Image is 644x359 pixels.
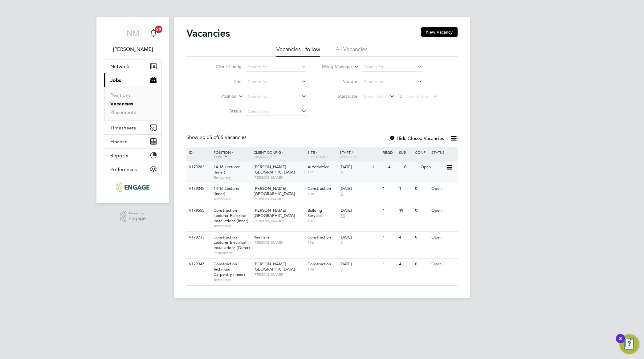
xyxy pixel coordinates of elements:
[414,183,430,194] div: 0
[254,154,272,159] span: Manager
[252,147,306,162] div: Client Config /
[306,147,338,162] div: Site /
[104,135,161,148] button: Finance
[336,46,368,57] li: All Vacancies
[340,186,380,191] div: [DATE]
[421,27,458,37] button: New Vacancy
[209,147,252,162] div: Position /
[246,78,307,86] input: Search for...
[340,208,380,213] div: [DATE]
[254,240,304,245] span: [PERSON_NAME]
[214,154,222,159] span: Type
[317,64,352,70] label: Hiring Manager
[619,334,639,354] button: Open Resource Center, 8 new notifications
[186,134,248,141] div: Showing
[214,208,248,223] span: Construction Lecturer Electrical Installations (Inner)
[214,277,251,282] span: Temporary
[110,92,131,98] a: Positions
[110,101,133,107] a: Vacancies
[120,211,146,222] a: Powered byEngage
[403,161,419,173] div: 0
[414,205,430,216] div: 0
[254,272,304,277] span: [PERSON_NAME]
[619,339,622,347] div: 8
[254,186,295,196] span: [PERSON_NAME][GEOGRAPHIC_DATA]
[214,235,250,250] span: Construction Lecturer Electrical Installations (Outer)
[414,259,430,270] div: 0
[322,93,357,99] label: Start Date
[116,182,149,192] img: ncclondon-logo-retina.png
[308,235,331,240] span: Construction
[370,161,386,173] div: 1
[187,183,209,194] div: V179345
[246,107,307,116] input: Select one
[214,251,251,255] span: Permanent
[381,232,397,243] div: 1
[254,197,304,202] span: [PERSON_NAME]
[381,147,397,157] div: Reqd
[407,94,430,99] span: Select date
[206,108,242,114] label: Status
[362,78,422,86] input: Search for...
[340,262,380,267] div: [DATE]
[340,165,369,170] div: [DATE]
[110,166,137,172] span: Preferences
[308,191,337,196] span: 106
[104,162,161,176] button: Preferences
[187,205,209,216] div: V178555
[187,161,209,173] div: V179263
[187,232,209,243] div: V178733
[110,139,128,145] span: Finance
[254,208,295,218] span: [PERSON_NAME][GEOGRAPHIC_DATA]
[110,109,136,115] a: Placements
[419,161,446,173] div: Open
[201,93,236,100] label: Position
[322,79,357,84] label: Vendor
[104,23,162,53] a: NM[PERSON_NAME]
[397,147,414,157] div: Sub
[308,186,331,191] span: Construction
[128,211,146,216] span: Powered by
[110,125,136,131] span: Timesheets
[414,147,430,157] div: Conf
[155,26,162,33] span: 20
[308,170,337,175] span: 141
[430,183,457,194] div: Open
[396,92,404,100] span: To
[308,240,337,245] span: 106
[381,205,397,216] div: 1
[96,17,169,203] nav: Main navigation
[340,170,344,175] span: 6
[308,261,331,267] span: Construction
[387,161,403,173] div: 4
[338,147,381,162] div: Start /
[186,27,230,39] h2: Vacancies
[397,232,414,243] div: 4
[308,164,329,169] span: Automotive
[362,63,422,71] input: Search for...
[364,94,386,99] span: Select date
[104,87,161,120] div: Jobs
[389,135,444,141] label: Hide Closed Vacancies
[104,121,161,134] button: Timesheets
[214,223,251,228] span: Temporary
[104,182,162,192] a: Go to home page
[430,205,457,216] div: Open
[104,73,161,87] button: Jobs
[340,191,344,197] span: 6
[308,218,337,223] span: 107
[254,218,304,223] span: [PERSON_NAME]
[207,134,247,141] span: 05 Vacancies
[147,23,160,43] a: 20
[104,149,161,162] button: Reports
[308,267,337,272] span: 106
[128,216,146,221] span: Engage
[340,213,346,218] span: 15
[430,147,457,157] div: Status
[430,259,457,270] div: Open
[110,63,130,69] span: Network
[381,183,397,194] div: 1
[276,46,320,57] li: Vacancies I follow
[214,261,245,277] span: Construction Technician Carpentry (Inner)
[187,259,209,270] div: V179347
